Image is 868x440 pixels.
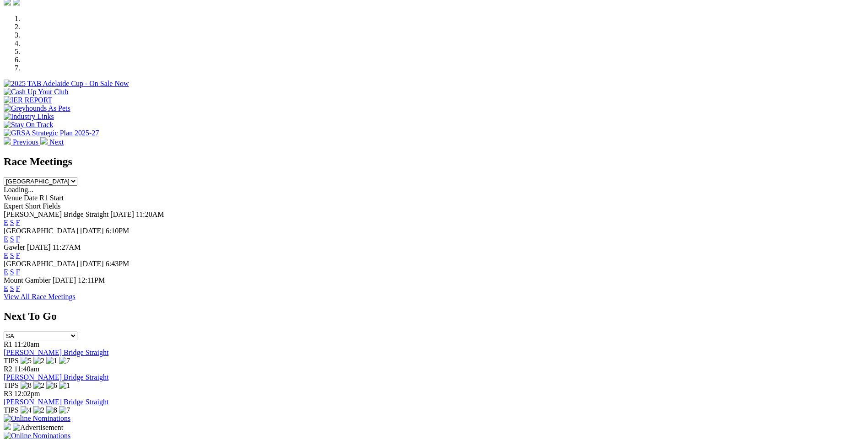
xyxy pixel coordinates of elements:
[13,424,63,432] img: Advertisement
[4,381,19,389] span: TIPS
[14,390,40,397] span: 12:02pm
[40,137,48,145] img: chevron-right-pager-white.svg
[43,202,60,210] span: Fields
[4,138,40,146] a: Previous
[10,252,14,259] a: S
[13,138,38,146] span: Previous
[78,276,105,284] span: 12:11PM
[4,423,11,430] img: 15187_Greyhounds_GreysPlayCentral_Resize_SA_WebsiteBanner_300x115_2025.jpg
[4,406,19,414] span: TIPS
[16,252,20,259] a: F
[24,194,38,202] span: Date
[21,381,32,390] img: 8
[46,357,57,365] img: 1
[10,219,14,226] a: S
[10,235,14,243] a: S
[10,268,14,276] a: S
[80,260,104,268] span: [DATE]
[106,260,129,268] span: 6:43PM
[59,357,70,365] img: 7
[4,227,78,235] span: [GEOGRAPHIC_DATA]
[21,357,32,365] img: 5
[33,381,44,390] img: 2
[16,268,20,276] a: F
[4,398,108,406] a: [PERSON_NAME] Bridge Straight
[80,227,104,235] span: [DATE]
[4,104,70,113] img: Greyhounds As Pets
[16,235,20,243] a: F
[33,406,44,414] img: 2
[59,381,70,390] img: 1
[14,365,39,373] span: 11:40am
[21,406,32,414] img: 4
[39,194,64,202] span: R1 Start
[4,310,864,322] h2: Next To Go
[49,138,64,146] span: Next
[14,340,39,348] span: 11:20am
[4,252,8,259] a: E
[4,113,54,121] img: Industry Links
[53,243,81,251] span: 11:27AM
[4,293,75,300] a: View All Race Meetings
[4,219,8,226] a: E
[59,406,70,414] img: 7
[4,156,864,168] h2: Race Meetings
[4,390,12,397] span: R3
[4,80,129,88] img: 2025 TAB Adelaide Cup - On Sale Now
[40,138,64,146] a: Next
[46,381,57,390] img: 6
[4,129,99,137] img: GRSA Strategic Plan 2025-27
[4,96,52,104] img: IER REPORT
[16,219,20,226] a: F
[46,406,57,414] img: 8
[4,121,53,129] img: Stay On Track
[33,357,44,365] img: 2
[4,260,78,268] span: [GEOGRAPHIC_DATA]
[4,210,108,218] span: [PERSON_NAME] Bridge Straight
[4,414,70,423] img: Online Nominations
[4,268,8,276] a: E
[4,365,12,373] span: R2
[4,194,22,202] span: Venue
[4,357,19,365] span: TIPS
[106,227,129,235] span: 6:10PM
[25,202,41,210] span: Short
[10,284,14,292] a: S
[4,284,8,292] a: E
[4,349,108,356] a: [PERSON_NAME] Bridge Straight
[16,284,20,292] a: F
[4,235,8,243] a: E
[110,210,134,218] span: [DATE]
[4,340,12,348] span: R1
[4,202,23,210] span: Expert
[136,210,164,218] span: 11:20AM
[4,243,25,251] span: Gawler
[53,276,76,284] span: [DATE]
[4,373,108,381] a: [PERSON_NAME] Bridge Straight
[4,137,11,145] img: chevron-left-pager-white.svg
[27,243,51,251] span: [DATE]
[4,432,70,440] img: Online Nominations
[4,276,51,284] span: Mount Gambier
[4,186,33,193] span: Loading...
[4,88,68,96] img: Cash Up Your Club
